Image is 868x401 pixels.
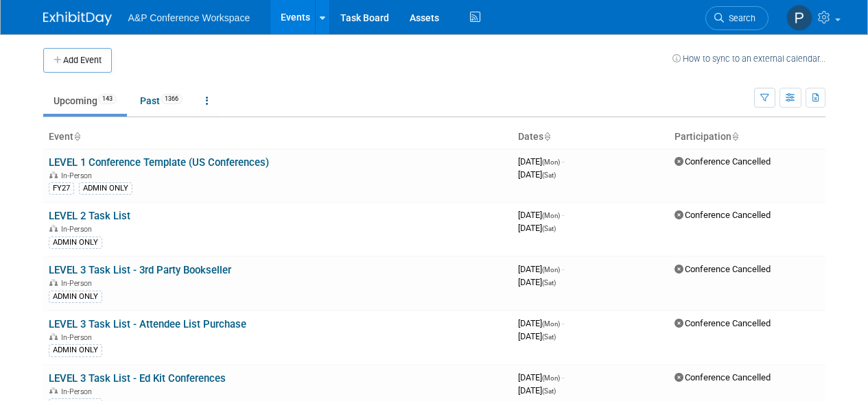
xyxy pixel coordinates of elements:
[49,372,226,385] a: LEVEL 3 Task List - Ed Kit Conferences
[518,331,556,341] span: [DATE]
[61,279,96,288] span: In-Person
[161,94,183,104] span: 1366
[542,171,556,179] span: (Sat)
[675,210,771,220] span: Conference Cancelled
[518,169,556,180] span: [DATE]
[79,182,132,195] div: ADMIN ONLY
[724,13,755,23] span: Search
[61,387,96,396] span: In-Person
[73,131,80,142] a: Sort by Event Name
[128,12,250,23] span: A&P Conference Workspace
[518,223,556,233] span: [DATE]
[542,374,560,382] span: (Mon)
[49,182,74,195] div: FY27
[518,156,564,167] span: [DATE]
[49,225,58,232] img: In-Person Event
[562,372,564,382] span: -
[43,125,513,149] th: Event
[43,48,112,73] button: Add Event
[61,225,96,234] span: In-Person
[43,88,127,114] a: Upcoming143
[49,171,58,178] img: In-Person Event
[130,88,193,114] a: Past1366
[49,344,102,356] div: ADMIN ONLY
[61,333,96,342] span: In-Person
[562,210,564,220] span: -
[562,156,564,167] span: -
[61,171,96,180] span: In-Person
[675,156,771,167] span: Conference Cancelled
[562,264,564,274] span: -
[49,236,102,249] div: ADMIN ONLY
[705,6,769,30] a: Search
[731,131,738,142] a: Sort by Participation Type
[49,291,102,303] div: ADMIN ONLY
[542,320,560,328] span: (Mon)
[542,225,556,232] span: (Sat)
[518,385,556,396] span: [DATE]
[98,94,117,104] span: 143
[543,131,550,142] a: Sort by Start Date
[49,318,246,330] a: LEVEL 3 Task List - Attendee List Purchase
[518,264,564,274] span: [DATE]
[675,372,771,382] span: Conference Cancelled
[518,210,564,220] span: [DATE]
[542,387,556,395] span: (Sat)
[669,125,825,149] th: Participation
[518,372,564,382] span: [DATE]
[542,212,560,219] span: (Mon)
[43,12,112,25] img: ExhibitDay
[672,53,825,64] a: How to sync to an external calendar...
[562,318,564,328] span: -
[49,264,231,276] a: LEVEL 3 Task List - 3rd Party Bookseller
[675,264,771,274] span: Conference Cancelled
[49,387,58,394] img: In-Person Event
[49,156,269,169] a: LEVEL 1 Conference Template (US Conferences)
[542,266,560,274] span: (Mon)
[542,158,560,166] span: (Mon)
[518,277,556,287] span: [DATE]
[49,210,130,222] a: LEVEL 2 Task List
[49,279,58,286] img: In-Person Event
[542,333,556,341] span: (Sat)
[786,5,812,31] img: Paige Papandrea
[49,333,58,340] img: In-Person Event
[518,318,564,328] span: [DATE]
[513,125,669,149] th: Dates
[675,318,771,328] span: Conference Cancelled
[542,279,556,287] span: (Sat)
